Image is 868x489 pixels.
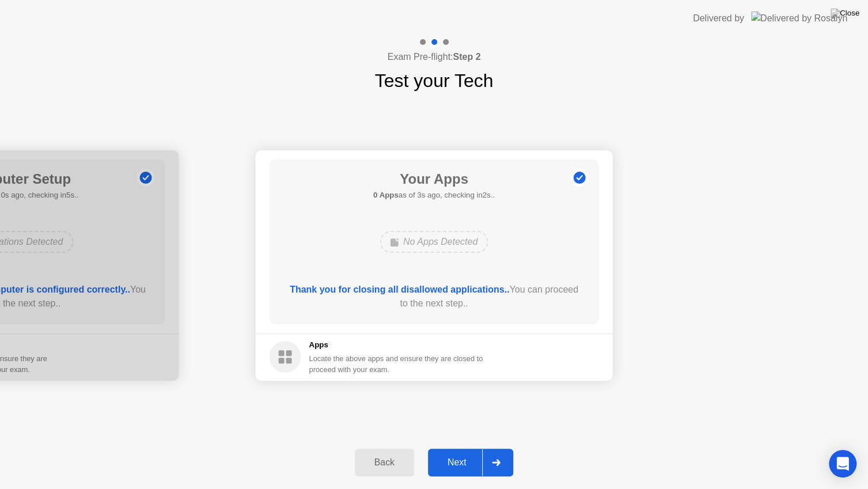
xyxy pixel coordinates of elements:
button: Next [428,449,514,476]
b: Step 2 [453,52,480,62]
b: Thank you for closing all disallowed applications.. [290,285,509,294]
div: Back [358,457,411,468]
h5: as of 3s ago, checking in2s.. [373,189,495,201]
img: Close [831,9,859,18]
div: You can proceed to the next step.. [286,283,582,310]
button: Back [355,449,414,476]
div: Next [431,457,483,468]
h1: Test your Tech [375,67,494,94]
div: Delivered by [693,12,744,25]
div: Open Intercom Messenger [829,450,856,477]
div: Locate the above apps and ensure they are closed to proceed with your exam. [309,353,484,375]
h1: Your Apps [373,169,495,189]
div: No Apps Detected [380,231,488,253]
img: Delivered by Rosalyn [751,12,847,25]
h4: Exam Pre-flight: [388,50,481,64]
b: 0 Apps [373,191,399,199]
h5: Apps [309,339,484,351]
